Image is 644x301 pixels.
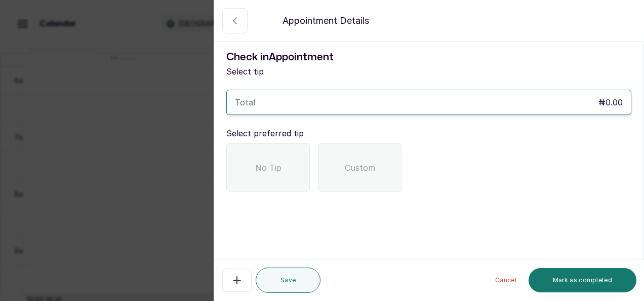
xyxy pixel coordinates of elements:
button: Save [256,268,320,293]
button: Cancel [487,268,525,292]
p: ₦0.00 [598,96,623,108]
span: No Tip [255,162,281,174]
p: Total [235,96,255,108]
p: Appointment Details [283,14,369,28]
h1: Check in Appointment [226,49,631,65]
span: Custom [345,162,375,174]
button: Mark as completed [529,268,636,292]
p: Select preferred tip [226,127,631,139]
p: Select tip [226,65,631,78]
